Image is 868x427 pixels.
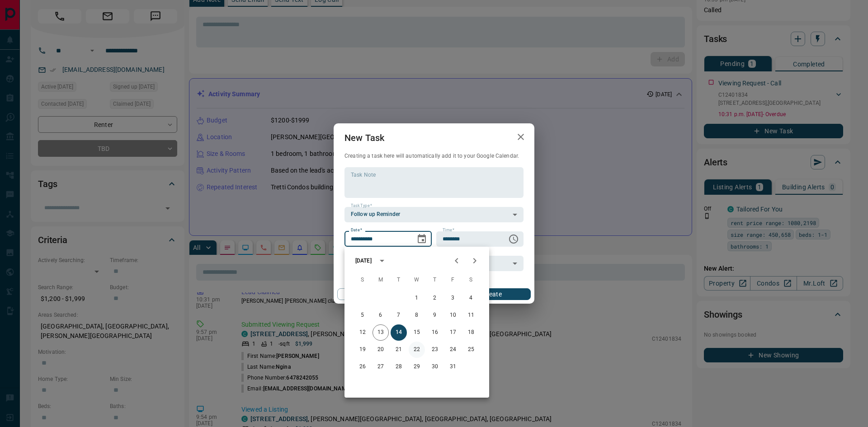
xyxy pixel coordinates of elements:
[448,252,466,270] button: Previous month
[351,227,362,233] label: Date
[409,307,425,324] button: 8
[374,253,390,268] button: calendar view is open, switch to year view
[354,342,371,358] button: 19
[409,342,425,358] button: 22
[445,359,461,375] button: 31
[427,290,443,306] button: 2
[445,271,461,289] span: Friday
[373,271,389,289] span: Monday
[344,152,524,160] p: Creating a task here will automatically add it to your Google Calendar.
[463,342,479,358] button: 25
[354,324,371,341] button: 12
[427,271,443,289] span: Thursday
[409,324,425,341] button: 15
[409,271,425,289] span: Wednesday
[463,271,479,289] span: Saturday
[505,230,523,248] button: Choose time, selected time is 6:00 AM
[463,324,479,341] button: 18
[354,307,371,324] button: 5
[409,359,425,375] button: 29
[445,324,461,341] button: 17
[355,257,372,265] div: [DATE]
[445,307,461,324] button: 10
[427,307,443,324] button: 9
[354,359,371,375] button: 26
[391,307,407,324] button: 7
[409,290,425,306] button: 1
[466,252,484,270] button: Next month
[344,207,524,222] div: Follow up Reminder
[373,307,389,324] button: 6
[391,271,407,289] span: Tuesday
[373,324,389,341] button: 13
[351,203,372,209] label: Task Type
[445,342,461,358] button: 24
[334,123,395,152] h2: New Task
[373,359,389,375] button: 27
[463,290,479,306] button: 4
[391,342,407,358] button: 21
[427,324,443,341] button: 16
[354,271,371,289] span: Sunday
[453,288,531,300] button: Create
[391,324,407,341] button: 14
[427,359,443,375] button: 30
[427,342,443,358] button: 23
[413,230,431,248] button: Choose date, selected date is Oct 14, 2025
[391,359,407,375] button: 28
[337,288,415,300] button: Cancel
[373,342,389,358] button: 20
[445,290,461,306] button: 3
[443,227,454,233] label: Time
[463,307,479,324] button: 11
